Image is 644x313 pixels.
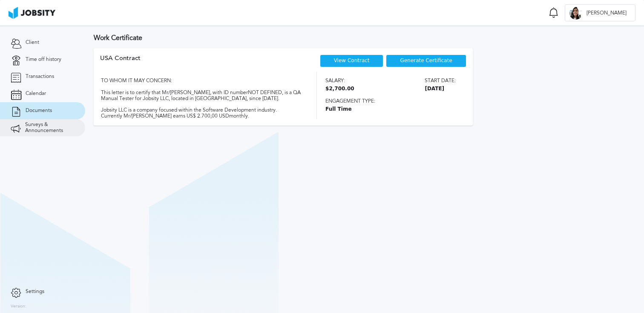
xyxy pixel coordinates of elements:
[582,10,631,16] span: [PERSON_NAME]
[26,40,39,46] span: Client
[100,55,141,72] div: USA Contract
[26,289,44,295] span: Settings
[26,57,61,63] span: Time off history
[9,7,55,19] img: ab4bad089aa723f57921c736e9817d99.png
[11,304,26,309] label: Version:
[325,86,354,92] span: $2,700.00
[400,58,452,64] span: Generate Certificate
[565,4,635,21] button: Y[PERSON_NAME]
[325,98,456,104] span: Engagement type:
[334,57,370,63] a: View Contract
[26,108,52,114] span: Documents
[26,74,54,80] span: Transactions
[26,91,46,97] span: Calendar
[569,7,582,20] div: Y
[325,78,354,84] span: Salary:
[425,78,456,84] span: Start date:
[94,34,635,42] h3: Work Certificate
[425,86,456,92] span: [DATE]
[25,122,75,134] span: Surveys & Announcements
[325,106,456,112] span: Full Time
[100,72,302,119] div: TO WHOM IT MAY CONCERN: This letter is to certify that Mr/[PERSON_NAME], with ID number NOT DEFIN...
